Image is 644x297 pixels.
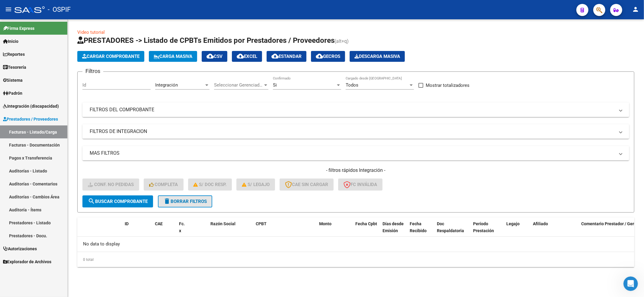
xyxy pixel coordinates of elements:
[210,221,235,226] span: Razón Social
[354,54,400,59] span: Descarga Masiva
[82,103,629,117] mat-expansion-panel-header: FILTROS DEL COMPROBANTE
[506,221,520,226] span: Legajo
[632,6,639,13] mat-icon: person
[319,221,332,226] span: Monto
[335,38,349,44] span: (alt+q)
[214,82,263,88] span: Seleccionar Gerenciador
[163,199,207,204] span: Borrar Filtros
[3,90,22,96] span: Padrón
[380,217,407,244] datatable-header-cell: Días desde Emisión
[237,52,244,60] mat-icon: cloud_download
[207,54,223,59] span: CSV
[410,221,427,233] span: Fecha Recibido
[253,217,317,244] datatable-header-cell: CPBT
[144,179,184,191] button: Completa
[155,221,163,226] span: CAE
[3,64,26,71] span: Tesorería
[90,106,615,113] mat-panel-title: FILTROS DEL COMPROBANTE
[82,179,139,191] button: Conf. no pedidas
[316,54,340,59] span: Gecros
[122,217,152,244] datatable-header-cell: ID
[82,195,153,207] button: Buscar Comprobante
[623,276,638,291] iframe: Intercom live chat
[82,124,629,139] mat-expansion-panel-header: FILTROS DE INTEGRACION
[237,54,257,59] span: EXCEL
[3,25,34,32] span: Firma Express
[285,182,328,187] span: CAE SIN CARGAR
[280,179,334,191] button: CAE SIN CARGAR
[88,197,95,205] mat-icon: search
[194,182,227,187] span: S/ Doc Resp.
[77,237,634,252] div: No data to display
[154,54,192,59] span: Carga Masiva
[177,217,189,244] datatable-header-cell: Fc. x
[3,245,37,252] span: Autorizaciones
[426,82,469,89] span: Mostrar totalizadores
[236,179,275,191] button: S/ legajo
[48,3,71,16] span: - OSPIF
[3,116,58,122] span: Prestadores / Proveedores
[346,82,358,88] span: Todos
[267,51,306,62] button: Estandar
[77,36,335,45] span: PRESTADORES -> Listado de CPBTs Emitidos por Prestadores / Proveedores
[434,217,471,244] datatable-header-cell: Doc Respaldatoria
[273,82,277,88] span: Si
[158,195,212,207] button: Borrar Filtros
[88,182,134,187] span: Conf. no pedidas
[188,179,232,191] button: S/ Doc Resp.
[155,82,178,88] span: Integración
[256,221,267,226] span: CPBT
[338,179,383,191] button: FC Inválida
[152,217,177,244] datatable-header-cell: CAE
[77,51,144,62] button: Cargar Comprobante
[202,51,227,62] button: CSV
[149,182,178,187] span: Completa
[530,217,579,244] datatable-header-cell: Afiliado
[533,221,548,226] span: Afiliado
[77,252,634,267] div: 0 total
[311,51,345,62] button: Gecros
[3,51,25,58] span: Reportes
[407,217,434,244] datatable-header-cell: Fecha Recibido
[437,221,464,233] span: Doc Respaldatoria
[350,51,405,62] button: Descarga Masiva
[316,52,323,60] mat-icon: cloud_download
[355,221,377,226] span: Fecha Cpbt
[208,217,253,244] datatable-header-cell: Razón Social
[3,258,51,265] span: Explorador de Archivos
[242,182,270,187] span: S/ legajo
[3,77,23,84] span: Sistema
[163,197,171,205] mat-icon: delete
[471,217,504,244] datatable-header-cell: Período Prestación
[179,221,185,233] span: Fc. x
[82,167,629,174] h4: - filtros rápidos Integración -
[504,217,521,244] datatable-header-cell: Legajo
[271,54,302,59] span: Estandar
[90,150,615,156] mat-panel-title: MAS FILTROS
[344,182,377,187] span: FC Inválida
[383,221,404,233] span: Días desde Emisión
[232,51,262,62] button: EXCEL
[90,128,615,135] mat-panel-title: FILTROS DE INTEGRACION
[271,52,279,60] mat-icon: cloud_download
[149,51,197,62] button: Carga Masiva
[77,30,105,35] a: Video tutorial
[82,146,629,160] mat-expansion-panel-header: MAS FILTROS
[88,199,148,204] span: Buscar Comprobante
[125,221,129,226] span: ID
[5,6,12,13] mat-icon: menu
[353,217,380,244] datatable-header-cell: Fecha Cpbt
[82,54,139,59] span: Cargar Comprobante
[3,103,59,109] span: Integración (discapacidad)
[350,51,405,62] app-download-masive: Descarga masiva de comprobantes (adjuntos)
[317,217,353,244] datatable-header-cell: Monto
[3,38,18,45] span: Inicio
[207,52,214,60] mat-icon: cloud_download
[473,221,494,233] span: Período Prestación
[82,67,103,75] h3: Filtros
